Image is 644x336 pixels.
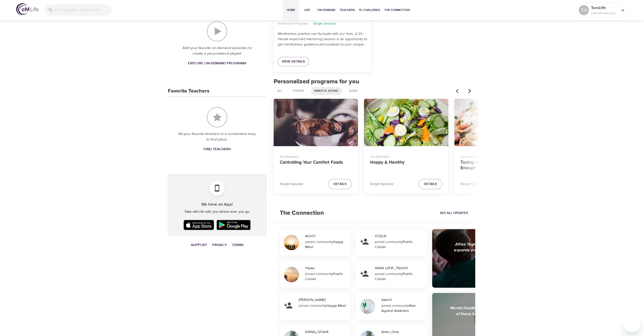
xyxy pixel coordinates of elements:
[375,234,425,239] div: CCDLN
[364,99,448,146] button: Happy & Healthy
[305,329,349,334] div: DIANA_127ad4
[328,179,352,189] button: Details
[317,7,336,13] span: On-Demand
[438,209,469,217] a: See All Updates
[424,181,437,187] span: Details
[464,85,475,97] button: Next items
[346,87,361,95] div: Sleep
[419,179,442,189] button: Details
[168,242,267,249] nav: breadcrumb
[460,152,533,160] p: On-Demand
[460,181,484,187] p: Single Episode
[278,20,367,27] nav: breadcrumb
[178,131,256,143] p: All your favorite teachers in a convienient easy to find place.
[280,160,352,172] h4: Controlling Your Comfort Foods
[310,20,311,27] li: ·
[591,5,618,11] p: Tomk1th
[212,243,227,247] a: Privacy
[204,146,230,152] span: Find Teachers
[370,160,442,172] h4: Happy & Healthy
[326,303,346,308] strong: Happy Mind
[384,7,410,13] span: The Connection
[450,241,561,259] div: Africa Yoga Project educates, empowers, elevates and expands employability for [DEMOGRAPHIC_DATA]...
[16,3,39,15] img: logo
[370,181,393,187] p: Single Episode
[359,7,380,13] span: 1% Challenge
[381,303,424,313] div: joined community
[278,57,309,66] a: View Details
[375,271,424,282] div: joined community
[282,58,305,65] span: View Details
[188,60,246,67] span: Explore On-Demand Programs
[305,272,343,281] strong: Poet's Corner
[340,7,355,13] span: Teachers
[450,305,561,323] div: Mental Health America is dedicated to addressing the needs of those living with mental illness an...
[381,329,425,334] div: Ambr_Osia
[278,31,367,47] p: Mindfulness practice can fluctuate with our lives. A 20-minute expert-led mentoring session is an...
[305,239,348,250] div: joined community
[453,85,464,97] button: Previous items
[232,243,243,247] a: Terms
[274,78,475,85] h2: Personalized programs for you
[624,316,640,332] iframe: Button to launch messaging window
[207,21,227,41] img: On-Demand Playlist
[313,21,336,26] p: Single Session
[168,88,209,94] h3: Favorite Teachers
[311,87,342,95] div: Mindful Eating
[229,242,230,249] li: ·
[305,234,349,239] div: ACo07
[460,160,533,172] h4: Tuning In When Your Body Says Enough
[209,242,210,249] li: ·
[289,87,307,95] div: Stress
[178,45,256,57] p: Add your favorite on-demand episodes to create a personalized playlist.
[381,297,425,302] div: Saint.V.
[334,181,346,187] span: Details
[579,5,589,15] div: TH
[370,152,442,160] p: On-Demand
[172,202,262,207] h5: We have an App!
[278,21,308,26] p: Immersive Program
[274,203,330,223] h2: The Connection
[301,7,313,13] span: Live
[305,266,349,271] div: Hiyaw
[454,99,539,146] button: Tuning In When Your Body Says Enough
[182,219,215,231] img: Apple App Store
[202,145,233,154] a: Find Teachers
[591,11,618,16] p: 2 Mindful Minutes
[280,181,303,187] p: Single Episode
[311,89,341,93] span: Mindful Eating
[305,271,348,282] div: joined community
[381,303,416,313] strong: Rise Against Addiction
[191,243,207,247] a: Support
[207,107,227,127] img: Favorite Teachers
[299,297,349,302] div: [PERSON_NAME]
[186,59,248,68] a: Explore On-Demand Programs
[299,303,348,308] div: joined community
[375,240,412,249] strong: Poet's Corner
[375,239,424,250] div: joined community
[215,219,252,231] img: Google Play Store
[280,152,352,160] p: On-Demand
[274,87,285,95] div: All
[285,7,297,13] span: Home
[440,210,468,216] span: See All Updates
[346,89,361,93] span: Sleep
[274,89,285,93] span: All
[375,272,412,281] strong: Poet's Corner
[305,240,343,249] strong: Happy Mind
[172,209,262,215] p: Take eM Life with you where ever you go.
[290,89,307,93] span: Stress
[375,266,425,271] div: ANAS LATIF_75b300
[274,99,358,146] button: Controlling Your Comfort Foods
[55,5,112,16] input: Find programs, teachers, etc...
